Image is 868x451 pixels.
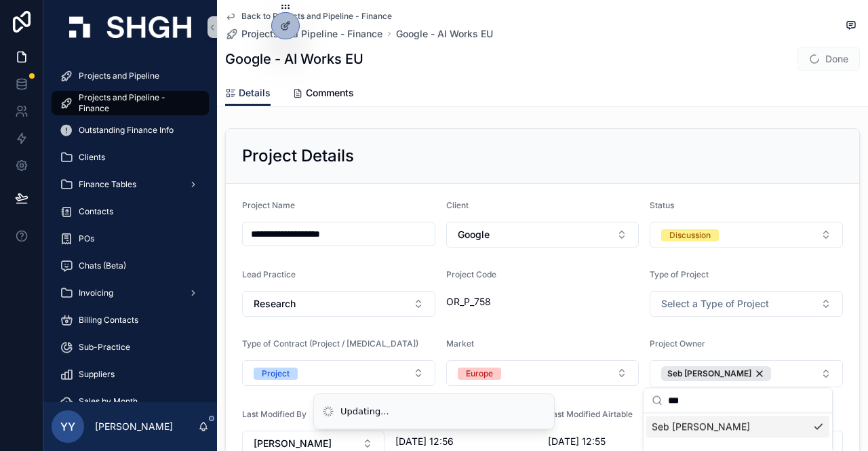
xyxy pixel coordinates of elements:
span: Type of Contract (Project / [MEDICAL_DATA]) [242,338,418,349]
div: scrollable content [43,54,217,402]
span: Comments [306,86,354,100]
a: Details [225,81,271,106]
button: Select Button [650,222,843,248]
div: Updating... [340,405,389,418]
img: App logo [69,16,191,38]
span: Projects and Pipeline - Finance [241,27,382,41]
a: Finance Tables [52,172,209,197]
span: Google [458,228,490,241]
span: Finance Tables [79,179,136,190]
a: Projects and Pipeline - Finance [52,91,209,115]
span: OR_P_758 [446,295,639,309]
span: Seb [PERSON_NAME] [652,420,750,433]
a: Projects and Pipeline - Finance [225,27,382,41]
button: Select Button [650,360,843,387]
a: Sales by Month [52,389,209,414]
a: Back to Projects and Pipeline - Finance [225,11,392,22]
span: Market [446,338,474,349]
button: Select Button [242,360,435,386]
button: Select Button [242,291,435,317]
span: Client [446,200,469,210]
span: Chats (Beta) [79,260,126,271]
a: Suppliers [52,362,209,387]
div: Project [262,368,290,380]
div: Europe [466,368,493,380]
h2: Project Details [242,145,354,167]
span: Clients [79,152,105,163]
span: Research [254,297,296,311]
h1: Google - AI Works EU [225,50,363,68]
span: Contacts [79,206,113,217]
span: [DATE] 12:55 [548,435,690,448]
p: [PERSON_NAME] [95,420,173,433]
a: Projects and Pipeline [52,64,209,88]
a: Google - AI Works EU [396,27,493,41]
button: Select Button [650,291,843,317]
span: Status [650,200,674,210]
a: Billing Contacts [52,308,209,332]
span: Suppliers [79,369,115,380]
span: Last Modified By [242,409,307,419]
span: Project Owner [650,338,705,349]
span: Seb [PERSON_NAME] [667,368,751,379]
a: Chats (Beta) [52,254,209,278]
span: [PERSON_NAME] [254,437,332,450]
span: POs [79,233,94,244]
span: Select a Type of Project [661,297,769,311]
span: Invoicing [79,288,113,298]
a: Clients [52,145,209,170]
span: Project Name [242,200,295,210]
button: Select Button [446,360,639,386]
span: Project Code [446,269,496,279]
span: Projects and Pipeline - Finance [79,92,195,114]
span: [DATE] 12:56 [395,435,538,448]
span: Back to Projects and Pipeline - Finance [241,11,392,22]
span: Type of Project [650,269,709,279]
a: Comments [292,81,354,108]
span: Sales by Month [79,396,138,407]
span: Outstanding Finance Info [79,125,174,136]
span: Last Modified Airtable [548,409,633,419]
span: Details [239,86,271,100]
span: Lead Practice [242,269,296,279]
div: Discussion [669,229,711,241]
button: Unselect 27 [661,366,771,381]
a: Sub-Practice [52,335,209,359]
button: Unselect EUROPE [458,366,501,380]
button: Select Button [446,222,639,248]
a: Outstanding Finance Info [52,118,209,142]
span: YY [60,418,75,435]
span: Billing Contacts [79,315,138,326]
span: Projects and Pipeline [79,71,159,81]
a: Invoicing [52,281,209,305]
span: Sub-Practice [79,342,130,353]
a: POs [52,227,209,251]
a: Contacts [52,199,209,224]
